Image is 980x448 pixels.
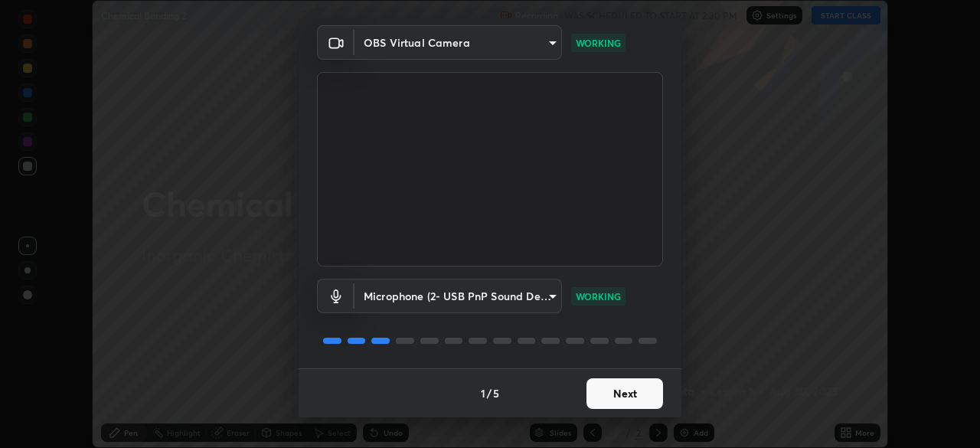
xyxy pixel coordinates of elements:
p: WORKING [576,289,621,303]
h4: / [487,385,492,401]
h4: 1 [481,385,485,401]
p: WORKING [576,36,621,50]
h4: 5 [493,385,499,401]
div: OBS Virtual Camera [354,25,562,60]
div: OBS Virtual Camera [354,279,562,313]
button: Next [586,378,663,409]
